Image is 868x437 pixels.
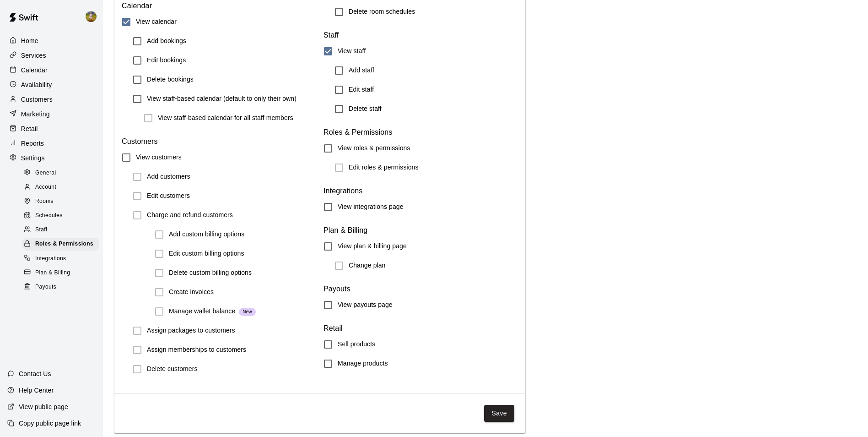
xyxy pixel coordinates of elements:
p: Settings [21,153,45,163]
a: Roles & Permissions [22,237,103,251]
h6: Staff [323,29,518,42]
h6: View plan & billing page [338,241,407,251]
h6: Edit staff [349,85,374,95]
h6: Delete room schedules [349,7,415,17]
h6: Add bookings [147,36,186,46]
a: Customers [7,93,96,106]
h6: Assign memberships to customers [147,345,246,355]
h6: Delete customers [147,364,198,374]
a: Home [7,34,96,48]
div: Integrations [22,252,99,265]
h6: Create invoices [169,287,214,297]
p: Contact Us [19,369,51,378]
p: Retail [21,124,38,133]
a: Settings [7,151,96,165]
img: Jhonny Montoya [86,11,97,22]
h6: Add custom billing options [169,229,244,240]
p: Services [21,51,46,60]
div: Plan & Billing [22,267,99,279]
span: Schedules [35,211,63,220]
h6: Add customers [147,172,190,182]
h6: Edit custom billing options [169,249,244,259]
h6: Edit customers [147,191,190,201]
span: Plan & Billing [35,268,70,278]
a: Plan & Billing [22,266,103,280]
a: Reports [7,137,96,150]
p: Availability [21,80,52,89]
span: Rooms [35,197,54,206]
h6: Edit bookings [147,55,186,66]
h6: Delete staff [349,104,382,114]
div: Roles & Permissions [22,238,99,251]
h6: View calendar [136,17,177,27]
h6: Integrations [323,185,518,197]
h6: Manage wallet balance [169,306,256,317]
a: Rooms [22,195,103,209]
h6: View staff-based calendar for all staff members [158,113,293,123]
span: Payouts [35,283,56,292]
div: Account [22,181,99,194]
span: Staff [35,225,47,235]
h6: Assign packages to customers [147,326,235,336]
span: Roles & Permissions [35,240,93,249]
h6: Change plan [349,261,386,271]
a: Calendar [7,63,96,77]
div: Schedules [22,209,99,222]
div: Staff [22,224,99,236]
h6: Plan & Billing [323,224,518,237]
p: Calendar [21,66,48,75]
button: Save [484,405,514,422]
p: Customers [21,95,53,104]
h6: View integrations page [338,202,404,212]
h6: Payouts [323,283,518,295]
h6: View customers [136,153,182,163]
h6: Roles & Permissions [323,126,518,139]
h6: Customers [122,135,316,148]
a: Schedules [22,209,103,223]
div: Jhonny Montoya [84,7,103,26]
a: Retail [7,122,96,136]
p: Help Center [19,386,54,395]
h6: Sell products [338,339,375,350]
p: Marketing [21,109,50,119]
a: Marketing [7,107,96,121]
div: Rooms [22,195,99,208]
h6: Add staff [349,66,374,76]
h6: Edit roles & permissions [349,163,419,173]
h6: Delete bookings [147,75,194,85]
a: Account [22,180,103,194]
p: Home [21,36,38,45]
p: Reports [21,139,44,148]
span: New [239,308,255,316]
div: General [22,167,99,180]
a: Services [7,49,96,62]
p: View public page [19,402,68,411]
span: General [35,169,56,178]
a: General [22,166,103,180]
h6: View roles & permissions [338,143,410,153]
div: Payouts [22,281,99,294]
h6: Charge and refund customers [147,210,233,220]
a: Availability [7,78,96,92]
h6: View payouts page [338,300,393,310]
h6: Retail [323,322,518,335]
h6: View staff-based calendar (default to only their own) [147,94,297,104]
h6: Delete custom billing options [169,268,252,278]
p: Copy public page link [19,419,81,428]
a: Staff [22,223,103,237]
span: Account [35,183,56,192]
h6: View staff [338,46,366,56]
a: Payouts [22,280,103,294]
span: Integrations [35,254,66,263]
h6: Manage products [338,359,388,369]
a: Integrations [22,251,103,266]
